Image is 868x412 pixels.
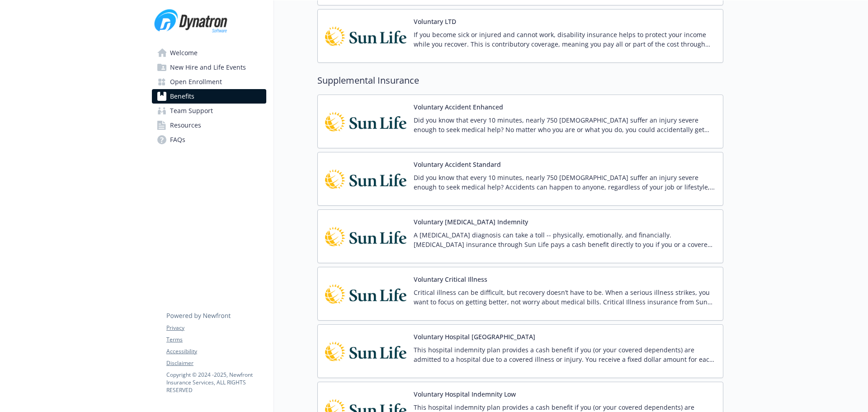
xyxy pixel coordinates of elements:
button: Voluntary Hospital Indemnity Low [414,389,516,399]
a: Welcome [152,46,266,60]
img: Sun Life Financial carrier logo [325,17,406,55]
span: New Hire and Life Events [170,60,246,75]
a: Disclaimer [166,359,266,367]
img: Sun Life Financial carrier logo [325,332,406,370]
p: Did you know that every 10 minutes, nearly 750 [DEMOGRAPHIC_DATA] suffer an injury severe enough ... [414,115,716,134]
span: Open Enrollment [170,75,222,89]
span: Benefits [170,89,194,104]
p: Did you know that every 10 minutes, nearly 750 [DEMOGRAPHIC_DATA] suffer an injury severe enough ... [414,173,716,192]
a: Benefits [152,89,266,104]
button: Voluntary LTD [414,17,456,26]
img: Sun Life Financial carrier logo [325,275,406,313]
a: New Hire and Life Events [152,60,266,75]
button: Voluntary Accident Standard [414,160,501,169]
a: Team Support [152,104,266,118]
button: Voluntary Hospital [GEOGRAPHIC_DATA] [414,332,535,341]
img: Sun Life Financial carrier logo [325,217,406,256]
a: Privacy [166,324,266,332]
span: Resources [170,118,201,133]
a: Resources [152,118,266,133]
span: Team Support [170,104,213,118]
p: A [MEDICAL_DATA] diagnosis can take a toll -- physically, emotionally, and financially. [MEDICAL_... [414,230,716,249]
p: Copyright © 2024 - 2025 , Newfront Insurance Services, ALL RIGHTS RESERVED [166,371,266,394]
a: Open Enrollment [152,75,266,89]
button: Voluntary Accident Enhanced [414,102,503,112]
img: Sun Life Financial carrier logo [325,160,406,198]
a: Terms [166,336,266,344]
p: If you become sick or injured and cannot work, disability insurance helps to protect your income ... [414,30,716,49]
h2: Supplemental Insurance [317,74,723,87]
p: This hospital indemnity plan provides a cash benefit if you (or your covered dependents) are admi... [414,345,716,364]
a: FAQs [152,133,266,147]
img: Sun Life Financial carrier logo [325,102,406,141]
span: Welcome [170,46,198,60]
button: Voluntary [MEDICAL_DATA] Indemnity [414,217,528,227]
span: FAQs [170,133,185,147]
p: Critical illness can be difficult, but recovery doesn’t have to be. When a serious illness strike... [414,288,716,307]
a: Accessibility [166,347,266,355]
button: Voluntary Critical Illness [414,275,487,284]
